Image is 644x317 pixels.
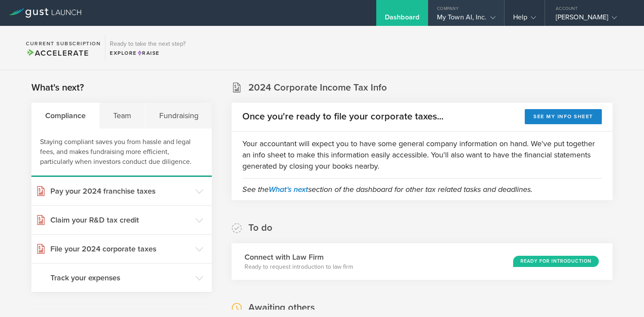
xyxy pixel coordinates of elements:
h2: 2024 Corporate Income Tax Info [248,82,387,94]
h3: Connect with Law Firm [245,251,353,263]
h2: Awaiting others [248,301,315,314]
div: Connect with Law FirmReady to request introduction to law firmReady for Introduction [232,243,613,280]
h2: Once you're ready to file your corporate taxes... [242,110,443,123]
p: Your accountant will expect you to have some general company information on hand. We've put toget... [242,138,602,172]
span: Accelerate [26,48,89,58]
h3: File your 2024 corporate taxes [50,243,191,254]
span: Raise [137,50,160,56]
h2: To do [248,222,272,234]
div: Ready for Introduction [513,256,599,267]
div: Explore [110,49,186,57]
div: Dashboard [385,13,419,26]
a: What's next [269,185,308,194]
div: Ready to take the next step?ExploreRaise [105,35,190,61]
h3: Track your expenses [50,272,191,283]
div: Team [99,103,145,129]
h2: Current Subscription [26,41,101,46]
h3: Ready to take the next step? [110,41,186,47]
div: Fundraising [146,103,212,129]
div: [PERSON_NAME] [556,13,629,26]
div: Help [513,13,536,26]
em: See the section of the dashboard for other tax related tasks and deadlines. [242,185,533,194]
div: Compliance [31,103,99,129]
p: Ready to request introduction to law firm [245,263,353,271]
div: Staying compliant saves you from hassle and legal fees, and makes fundraising more efficient, par... [31,129,212,177]
button: See my info sheet [525,109,602,124]
h2: What's next? [31,82,84,94]
div: My Town AI, Inc. [437,13,495,26]
h3: Pay your 2024 franchise taxes [50,185,191,197]
h3: Claim your R&D tax credit [50,214,191,226]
